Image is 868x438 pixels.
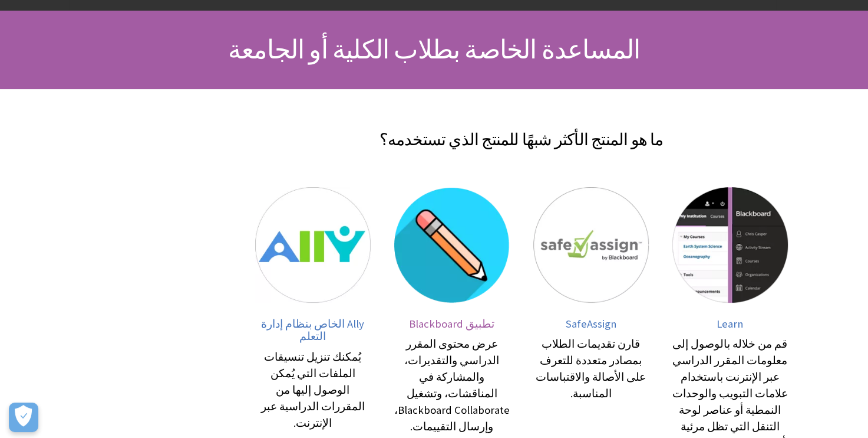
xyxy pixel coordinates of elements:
span: المساعدة الخاصة بطلاب الكلية أو الجامعة [228,33,641,66]
img: Ally الخاص بنظام إدارة التعلم [255,187,371,303]
span: SafeAssign [566,317,616,331]
button: Open Preferences [9,403,38,432]
img: SafeAssign [533,187,649,303]
span: Ally الخاص بنظام إدارة التعلم [261,317,364,344]
img: تطبيق Blackboard [394,187,510,303]
div: قارن تقديمات الطلاب بمصادر متعددة للتعرف على الأصالة والاقتباسات المناسبة. [533,336,649,402]
span: Learn [717,317,743,331]
img: Learn [672,187,788,303]
div: يُمكنك تنزيل تنسيقات الملفات التي يُمكن الوصول إليها من المقررات الدراسية عبر الإنترنت. [255,349,371,432]
h2: ما هو المنتج الأكثر شبهًا للمنتج الذي تستخدمه؟ [243,113,800,152]
span: تطبيق Blackboard [409,317,494,331]
div: عرض محتوى المقرر الدراسي والتقديرات، والمشاركة في المناقشات، وتشغيل Blackboard Collaborate، وإرسا... [394,336,510,435]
